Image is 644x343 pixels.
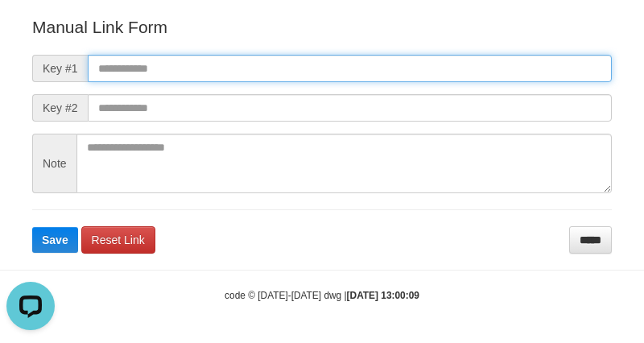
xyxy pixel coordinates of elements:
[32,55,88,82] span: Key #1
[32,134,76,193] span: Note
[6,6,55,55] button: Open LiveChat chat widget
[32,15,612,39] p: Manual Link Form
[32,227,78,253] button: Save
[32,94,88,122] span: Key #2
[347,290,419,301] strong: [DATE] 13:00:09
[225,290,419,301] small: code © [DATE]-[DATE] dwg |
[92,233,145,246] span: Reset Link
[42,233,68,246] span: Save
[81,226,155,254] a: Reset Link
